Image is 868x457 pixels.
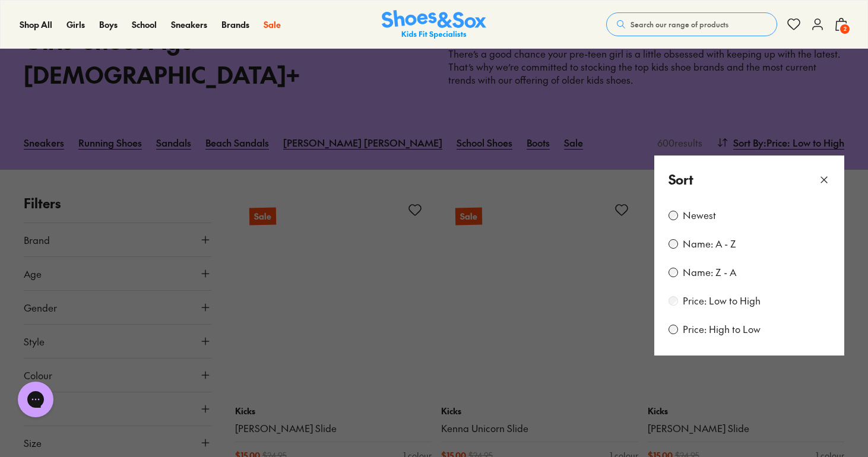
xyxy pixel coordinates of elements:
span: Shop All [20,18,52,30]
span: Boys [99,18,118,30]
img: SNS_Logo_Responsive.svg [382,10,486,39]
button: 2 [834,11,848,37]
label: Name: Z - A [683,266,736,279]
a: Boys [99,18,118,31]
a: Shoes & Sox [382,10,486,39]
span: School [132,18,157,30]
button: Search our range of products [606,12,777,36]
a: Shop All [20,18,52,31]
label: Price: Low to High [683,294,761,307]
label: Price: High to Low [683,323,761,336]
span: Girls [66,18,85,30]
span: Sale [264,18,281,30]
label: Newest [683,209,716,222]
iframe: Gorgias live chat messenger [12,377,59,421]
span: Sneakers [171,18,207,30]
span: Brands [221,18,249,30]
a: Girls [66,18,85,31]
a: Sale [264,18,281,31]
a: Sneakers [171,18,207,31]
label: Name: A - Z [683,237,736,250]
a: Brands [221,18,249,31]
p: Sort [669,170,693,189]
span: 2 [839,23,851,35]
span: Search our range of products [631,19,728,30]
a: School [132,18,157,31]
